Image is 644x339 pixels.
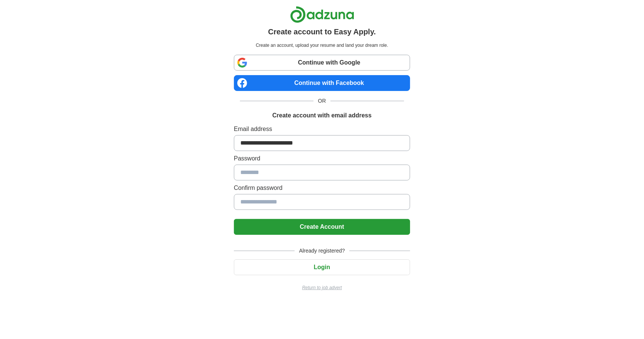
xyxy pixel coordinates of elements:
span: OR [314,97,330,105]
span: Already registered? [295,247,349,255]
label: Confirm password [234,183,410,193]
label: Password [234,154,410,163]
a: Return to job advert [234,284,410,291]
h1: Create account with email address [272,111,372,120]
a: Continue with Google [234,55,410,71]
button: Create Account [234,219,410,235]
a: Login [234,264,410,270]
label: Email address [234,125,410,134]
button: Login [234,259,410,275]
a: Continue with Facebook [234,75,410,91]
img: Adzuna logo [290,6,354,23]
p: Create an account, upload your resume and land your dream role. [235,42,409,49]
h1: Create account to Easy Apply. [268,26,376,37]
